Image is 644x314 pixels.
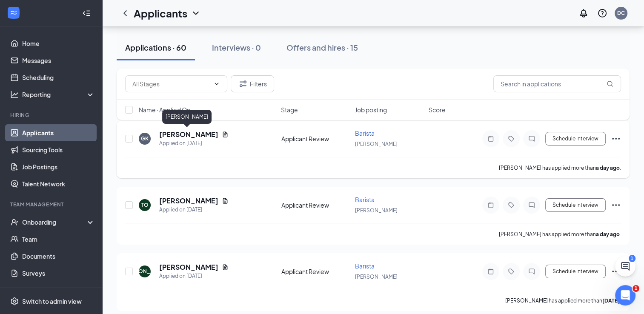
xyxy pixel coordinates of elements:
[506,135,516,142] svg: Tag
[139,106,190,114] span: Name · Applied On
[10,201,93,208] div: Team Management
[527,135,537,142] svg: ChatInactive
[22,158,95,175] a: Job Postings
[355,274,398,280] span: [PERSON_NAME]
[620,261,630,271] svg: ChatActive
[22,265,95,282] a: Surveys
[125,42,186,53] div: Applications · 60
[159,272,229,280] div: Applied on [DATE]
[22,141,95,158] a: Sourcing Tools
[355,207,398,214] span: [PERSON_NAME]
[10,297,19,305] svg: Settings
[486,268,496,275] svg: Note
[355,141,398,147] span: [PERSON_NAME]
[281,106,298,114] span: Stage
[22,175,95,192] a: Talent Network
[9,9,18,17] svg: WorkstreamLogo
[191,8,201,18] svg: ChevronDown
[486,135,496,142] svg: Note
[222,131,229,138] svg: Document
[429,106,446,114] span: Score
[615,256,635,277] button: ChatActive
[10,218,19,226] svg: UserCheck
[213,80,220,87] svg: ChevronDown
[222,264,229,271] svg: Document
[141,135,149,142] div: GK
[222,197,229,204] svg: Document
[545,265,606,278] button: Schedule Interview
[231,75,274,92] button: Filter Filters
[22,90,95,99] div: Reporting
[286,42,358,53] div: Offers and hires · 15
[493,75,621,92] input: Search in applications
[22,52,95,69] a: Messages
[578,8,589,18] svg: Notifications
[10,111,93,119] div: Hiring
[355,262,375,270] span: Barista
[22,35,95,52] a: Home
[120,8,130,18] svg: ChevronLeft
[545,198,606,212] button: Schedule Interview
[499,231,621,238] p: [PERSON_NAME] has applied more than .
[597,8,607,18] svg: QuestionInfo
[159,206,229,214] div: Applied on [DATE]
[486,202,496,208] svg: Note
[22,218,88,226] div: Onboarding
[22,124,95,141] a: Applicants
[134,6,187,20] h1: Applicants
[506,202,516,208] svg: Tag
[22,297,82,305] div: Switch to admin view
[505,297,621,304] p: [PERSON_NAME] has applied more than .
[355,129,375,137] span: Barista
[617,9,625,17] div: DC
[615,285,635,305] iframe: Intercom live chat
[159,263,218,272] h5: [PERSON_NAME]
[22,248,95,265] a: Documents
[629,255,635,262] div: 1
[527,268,537,275] svg: ChatInactive
[607,80,613,87] svg: MagnifyingGlass
[527,202,537,208] svg: ChatInactive
[22,231,95,248] a: Team
[596,165,620,171] b: a day ago
[212,42,261,53] div: Interviews · 0
[355,196,375,203] span: Barista
[238,79,248,89] svg: Filter
[611,200,621,210] svg: Ellipses
[159,139,229,148] div: Applied on [DATE]
[281,134,350,143] div: Applicant Review
[123,268,167,275] div: [PERSON_NAME]
[10,90,19,99] svg: Analysis
[159,196,218,206] h5: [PERSON_NAME]
[82,9,91,17] svg: Collapse
[132,79,210,88] input: All Stages
[159,130,218,139] h5: [PERSON_NAME]
[499,164,621,171] p: [PERSON_NAME] has applied more than .
[633,285,639,292] span: 1
[281,201,350,209] div: Applicant Review
[611,134,621,144] svg: Ellipses
[162,110,212,124] div: [PERSON_NAME]
[506,268,516,275] svg: Tag
[281,267,350,276] div: Applicant Review
[141,201,149,208] div: TO
[545,132,606,146] button: Schedule Interview
[611,266,621,277] svg: Ellipses
[22,69,95,86] a: Scheduling
[596,231,620,237] b: a day ago
[355,106,387,114] span: Job posting
[602,297,620,304] b: [DATE]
